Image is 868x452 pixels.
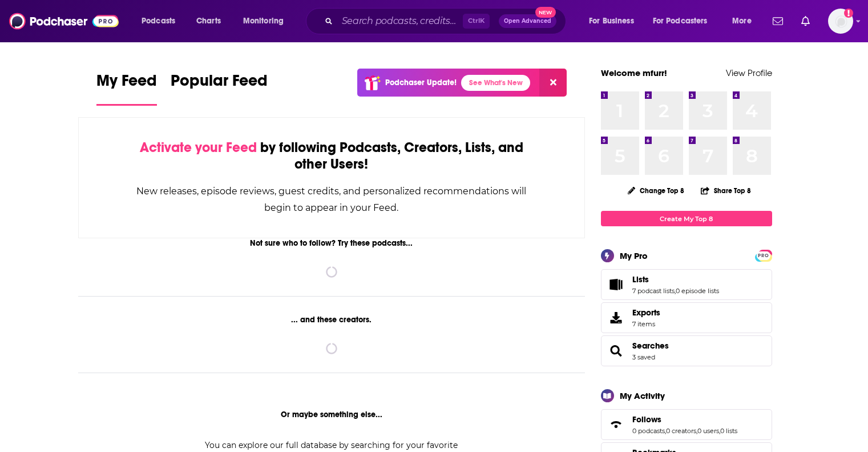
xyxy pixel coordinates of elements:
svg: Add a profile image [844,9,853,18]
a: Exports [601,302,772,333]
span: Searches [601,335,772,366]
div: Search podcasts, credits, & more... [317,8,577,34]
a: Lists [632,274,719,285]
a: Lists [605,277,628,293]
span: More [732,13,752,29]
button: Share Top 8 [700,179,752,202]
span: , [665,427,666,435]
button: open menu [645,12,724,30]
span: PRO [757,251,770,260]
img: User Profile [828,9,853,34]
input: Search podcasts, credits, & more... [337,12,463,30]
a: See What's New [461,75,530,91]
span: New [535,7,556,18]
span: Popular Feed [171,71,268,97]
a: 0 users [697,427,719,435]
a: 0 episode lists [676,287,719,295]
button: Change Top 8 [621,183,692,198]
span: , [696,427,697,435]
a: 7 podcast lists [632,287,675,295]
a: Popular Feed [171,71,268,106]
img: Podchaser - Follow, Share and Rate Podcasts [9,10,119,32]
a: Create My Top 8 [601,211,772,226]
div: My Activity [620,390,665,401]
span: Open Advanced [504,18,551,24]
span: For Business [589,13,634,29]
div: New releases, episode reviews, guest credits, and personalized recommendations will begin to appe... [136,183,528,216]
a: Welcome mfurr! [601,67,667,78]
button: open menu [235,12,298,30]
a: Searches [632,341,669,351]
span: Lists [601,269,772,300]
a: 0 podcasts [632,427,665,435]
span: My Feed [96,71,157,97]
span: 7 items [632,320,660,328]
div: My Pro [620,250,648,261]
span: Follows [601,409,772,440]
a: Show notifications dropdown [768,11,788,31]
span: Exports [632,307,660,318]
span: Logged in as mfurr [828,9,853,34]
span: Follows [632,414,661,425]
a: Follows [605,417,628,433]
div: Or maybe something else... [78,410,586,419]
a: PRO [757,251,770,259]
span: Lists [632,274,649,285]
span: Monitoring [243,13,284,29]
a: Follows [632,414,737,425]
div: Not sure who to follow? Try these podcasts... [78,238,586,248]
span: , [675,287,676,295]
button: open menu [724,12,766,30]
p: Podchaser Update! [385,78,457,87]
a: Charts [189,12,228,30]
a: Show notifications dropdown [797,11,814,31]
div: ... and these creators. [78,315,586,325]
a: 3 saved [632,353,655,361]
span: Exports [605,310,628,326]
a: 0 creators [666,427,696,435]
span: For Podcasters [653,13,708,29]
span: , [719,427,720,435]
span: Podcasts [142,13,175,29]
span: Charts [196,13,221,29]
a: My Feed [96,71,157,106]
button: Open AdvancedNew [499,14,556,28]
a: View Profile [726,67,772,78]
a: Searches [605,343,628,359]
span: Activate your Feed [140,139,257,156]
span: Ctrl K [463,14,490,29]
a: 0 lists [720,427,737,435]
button: Show profile menu [828,9,853,34]
button: open menu [581,12,648,30]
button: open menu [134,12,190,30]
div: by following Podcasts, Creators, Lists, and other Users! [136,139,528,173]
